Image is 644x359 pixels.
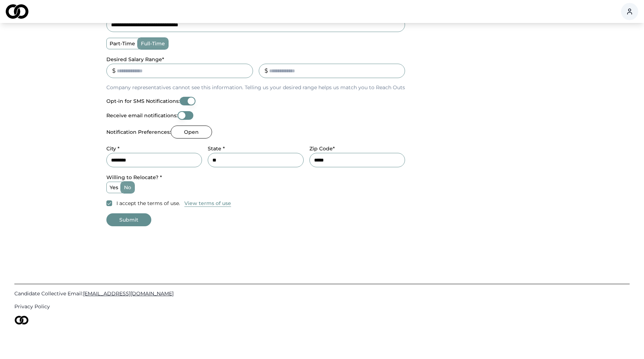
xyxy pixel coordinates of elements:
[107,182,121,193] label: yes
[121,182,134,193] label: no
[107,38,138,49] label: part-time
[106,129,171,135] label: Notification Preferences:
[106,84,405,91] p: Company representatives cannot see this information. Telling us your desired range helps us match...
[106,145,120,152] label: City *
[259,56,261,63] label: _
[264,67,268,75] div: $
[6,4,28,19] img: logo
[309,145,335,152] label: Zip Code*
[138,38,168,49] label: full-time
[171,126,212,138] button: Open
[184,199,231,208] a: View terms of use
[184,200,231,207] button: View terms of use
[14,290,630,297] a: Candidate Collective Email:[EMAIL_ADDRESS][DOMAIN_NAME]
[116,200,180,207] label: I accept the terms of use.
[106,56,164,63] label: Desired Salary Range *
[14,303,630,310] a: Privacy Policy
[106,174,162,181] label: Willing to Relocate? *
[83,290,174,297] span: [EMAIL_ADDRESS][DOMAIN_NAME]
[106,99,180,104] label: Opt-in for SMS Notifications:
[112,67,116,75] div: $
[208,145,225,152] label: State *
[14,316,29,324] img: logo
[106,113,178,118] label: Receive email notifications:
[106,213,151,226] button: Submit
